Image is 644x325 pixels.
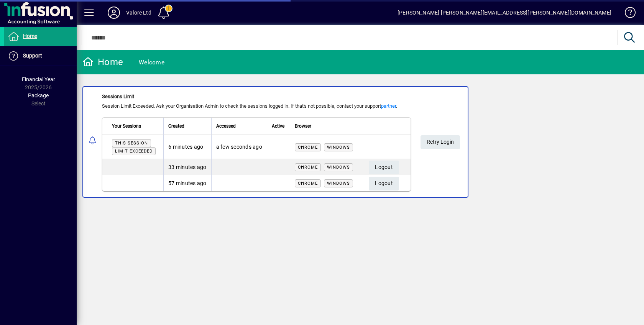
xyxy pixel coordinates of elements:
td: 6 minutes ago [163,135,211,159]
span: Created [168,122,184,130]
span: Limit exceeded [115,149,153,154]
span: Chrome [298,181,318,186]
span: Chrome [298,145,318,150]
div: Home [82,56,123,68]
span: Logout [375,177,393,190]
td: a few seconds ago [211,135,267,159]
div: Valore Ltd [126,7,151,19]
span: Windows [327,145,350,150]
span: Your Sessions [112,122,141,130]
td: 57 minutes ago [163,175,211,191]
a: partner [381,103,396,109]
div: [PERSON_NAME] [PERSON_NAME][EMAIL_ADDRESS][PERSON_NAME][DOMAIN_NAME] [398,7,611,19]
span: Logout [375,161,393,174]
button: Profile [102,6,126,20]
span: Active [272,122,284,130]
span: Windows [327,165,350,170]
button: Logout [369,177,399,190]
td: 33 minutes ago [163,159,211,175]
a: Support [4,46,77,66]
span: Package [28,92,49,98]
app-alert-notification-menu-item: Sessions Limit [77,86,644,198]
button: Logout [369,161,399,174]
span: Home [23,33,37,39]
span: Accessed [216,122,236,130]
span: Support [23,53,42,59]
span: Browser [295,122,311,130]
button: Retry Login [421,135,460,149]
span: This session [115,141,148,146]
span: Retry Login [427,136,454,148]
a: Knowledge Base [619,2,634,26]
div: Session Limit Exceeded. Ask your Organisation Admin to check the sessions logged in. If that's no... [102,102,411,110]
span: Financial Year [22,76,55,82]
span: Chrome [298,165,318,170]
span: Windows [327,181,350,186]
div: Welcome [139,56,164,69]
div: Sessions Limit [102,93,411,100]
